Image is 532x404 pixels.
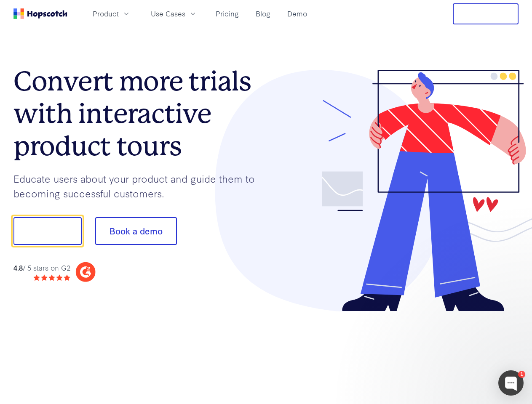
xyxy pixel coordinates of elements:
button: Free Trial [453,3,519,24]
h1: Convert more trials with interactive product tours [13,65,266,162]
strong: 4.8 [13,263,23,272]
button: Product [88,7,136,21]
div: 1 [518,371,525,378]
div: / 5 stars on G2 [13,263,70,273]
a: Home [13,8,67,19]
p: Educate users about your product and guide them to becoming successful customers. [13,171,266,200]
button: Show me! [13,217,82,245]
button: Book a demo [95,217,177,245]
a: Pricing [212,7,242,21]
a: Demo [284,7,310,21]
a: Blog [252,7,274,21]
button: Use Cases [146,7,202,21]
span: Use Cases [151,8,185,19]
span: Product [93,8,119,19]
